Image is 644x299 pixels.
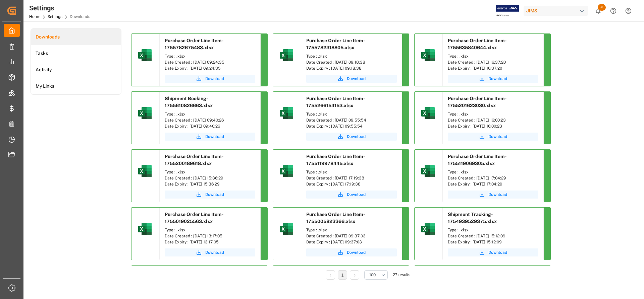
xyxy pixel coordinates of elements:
button: Download [306,133,397,141]
div: Date Created : [DATE] 09:37:03 [306,233,397,239]
li: 1 [338,270,347,280]
span: Download [488,249,507,255]
span: Download [205,134,224,140]
div: Type : .xlsx [165,111,255,117]
div: Date Created : [DATE] 09:18:38 [306,59,397,65]
img: Exertis%20JAM%20-%20Email%20Logo.jpg_1722504956.jpg [496,5,519,17]
div: Type : .xlsx [165,53,255,59]
button: Download [165,75,255,83]
span: Purchase Order Line Item-1755266154153.xlsx [306,96,365,108]
button: Download [165,248,255,256]
div: Date Expiry : [DATE] 09:24:35 [165,65,255,71]
li: Previous Page [326,270,335,280]
button: Download [306,191,397,199]
span: Download [205,76,224,82]
span: Shipment Tracking-1754939529375.xlsx [448,212,497,224]
span: 27 results [393,273,410,277]
button: Download [448,75,538,83]
img: microsoft-excel-2019--v1.png [137,105,153,121]
span: Purchase Order Line Item-1755119978445.xlsx [306,154,365,166]
span: Purchase Order Line Item-1755119069305.xlsx [448,154,507,166]
div: Type : .xlsx [165,227,255,233]
img: microsoft-excel-2019--v1.png [420,47,436,63]
div: Type : .xlsx [448,227,538,233]
div: Date Expiry : [DATE] 13:17:05 [165,239,255,245]
button: Download [165,191,255,199]
div: Date Expiry : [DATE] 16:00:23 [448,123,538,129]
div: Date Expiry : [DATE] 17:04:29 [448,181,538,187]
button: Download [306,75,397,83]
button: Download [448,191,538,199]
span: Download [347,76,366,82]
span: Purchase Order Line Item-1755201623030.xlsx [448,96,507,108]
div: Date Created : [DATE] 15:12:09 [448,233,538,239]
span: Purchase Order Line Item-1755200189618.xlsx [165,154,224,166]
img: microsoft-excel-2019--v1.png [278,163,294,179]
div: Date Created : [DATE] 13:17:05 [165,233,255,239]
button: Help Center [606,3,621,18]
div: Date Created : [DATE] 15:36:29 [165,175,255,181]
div: Type : .xlsx [165,169,255,175]
span: 31 [598,4,606,11]
div: Settings [29,3,90,13]
span: Download [347,134,366,140]
button: Download [306,248,397,256]
li: Next Page [350,270,359,280]
span: Purchase Order Line Item-1755005823366.xlsx [306,212,365,224]
div: Type : .xlsx [306,169,397,175]
div: Date Created : [DATE] 16:37:20 [448,59,538,65]
div: Type : .xlsx [448,169,538,175]
button: JIMS [524,4,591,17]
span: Shipment Booking-1755610826663.xlsx [165,96,213,108]
div: Date Expiry : [DATE] 09:55:54 [306,123,397,129]
a: Downloads [31,29,121,45]
div: Type : .xlsx [448,53,538,59]
span: Purchase Order Line Item-1755782318805.xlsx [306,38,365,50]
div: Date Created : [DATE] 09:24:35 [165,59,255,65]
span: Download [488,76,507,82]
span: Purchase Order Line Item-1755019025563.xlsx [165,212,224,224]
button: Download [165,133,255,141]
span: Purchase Order Line Item-1755782675483.xlsx [165,38,224,50]
button: Download [448,248,538,256]
button: show 31 new notifications [591,3,606,18]
a: Settings [48,14,62,19]
div: Date Created : [DATE] 16:00:23 [448,117,538,123]
img: microsoft-excel-2019--v1.png [420,105,436,121]
div: Date Expiry : [DATE] 15:36:29 [165,181,255,187]
a: My Links [31,78,121,94]
img: microsoft-excel-2019--v1.png [137,47,153,63]
div: Date Created : [DATE] 17:19:38 [306,175,397,181]
button: open menu [364,270,388,280]
li: Activity [31,62,121,78]
div: Type : .xlsx [306,227,397,233]
a: Tasks [31,45,121,62]
div: Date Expiry : [DATE] 09:37:03 [306,239,397,245]
span: Download [488,192,507,198]
div: Date Expiry : [DATE] 09:18:38 [306,65,397,71]
div: Date Created : [DATE] 09:40:26 [165,117,255,123]
div: JIMS [524,6,588,16]
span: Download [205,249,224,255]
img: microsoft-excel-2019--v1.png [420,163,436,179]
div: Date Created : [DATE] 09:55:54 [306,117,397,123]
img: microsoft-excel-2019--v1.png [278,221,294,237]
a: Home [29,14,40,19]
div: Date Expiry : [DATE] 15:12:09 [448,239,538,245]
a: 1 [341,273,344,278]
img: microsoft-excel-2019--v1.png [137,163,153,179]
div: Type : .xlsx [448,111,538,117]
span: Download [488,134,507,140]
span: Download [347,249,366,255]
div: Date Expiry : [DATE] 17:19:38 [306,181,397,187]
